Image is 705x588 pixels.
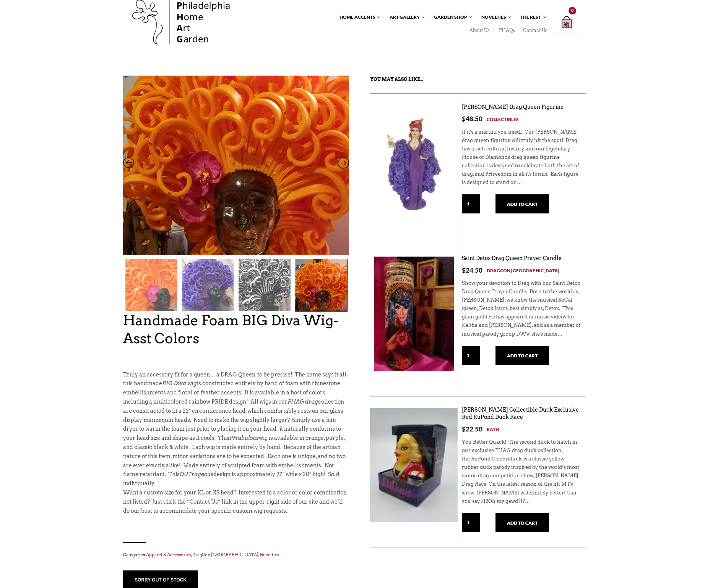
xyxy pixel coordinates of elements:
[462,407,581,421] a: [PERSON_NAME] Collectible Duck Exclusive- Red RuPond Duck Race
[462,115,466,123] span: $
[495,346,549,365] button: Add to cart
[462,425,482,433] bdi: 22.50
[430,11,473,24] a: Garden Shop
[495,194,549,213] button: Add to cart
[462,346,480,365] input: Qty
[519,27,547,34] a: Contact Us
[462,266,482,274] bdi: 24.50
[462,433,582,513] div: You Better Quack! The second duck to hatch in our exclusive PHAG drag duck collection, the RuPond...
[386,11,426,24] a: Art Gallery
[495,513,549,532] button: Add to cart
[462,425,466,433] span: $
[462,115,482,123] bdi: 48.50
[487,267,559,275] a: DragCon [GEOGRAPHIC_DATA]
[370,76,423,82] strong: You may also like…
[487,425,499,433] a: Bath
[123,17,349,275] img: thePHAGshop_Foam-BIG-Diva-Wig-Orange-Alt.jpg
[462,194,480,213] input: Qty
[336,11,381,24] a: Home Accents
[569,7,576,15] div: 0
[494,27,519,34] a: PHAQs
[462,104,564,110] a: [PERSON_NAME] Drag Queen Figurine
[487,115,519,123] a: Collectibles
[192,552,258,557] a: DragCon [GEOGRAPHIC_DATA]
[462,266,466,274] span: $
[260,552,279,557] a: Novelties
[123,488,349,515] p: Want a custom size for your XL or XS head? Interested in a color or color combination not listed?...
[465,27,494,34] a: About Us
[462,123,582,195] div: If it's a martini you need... Our [PERSON_NAME] drag queen figurine will truly hit the spot! Drag...
[517,11,547,24] a: The Rest
[123,551,349,559] span: Categories: , , .
[288,399,318,405] em: PHAG drag
[229,435,259,441] em: PHabulous
[123,370,349,488] p: Truly an accessory fit for a queen… a DRAG Queen, to be precise! The name says it all- this handm...
[180,471,213,477] em: OUTrageous
[462,513,480,532] input: Qty
[162,380,197,386] em: BIG Diva wig
[146,552,191,557] a: Apparel & Accessories
[478,11,512,24] a: Novelties
[462,255,562,262] a: Saint Detox Drag Queen Prayer Candle
[462,275,582,346] div: Show your devotion to Drag with our Saint Detox Drag Queen Prayer Candle. Born to the world as [P...
[123,312,349,347] h1: Handmade Foam BIG Diva Wig- Asst Colors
